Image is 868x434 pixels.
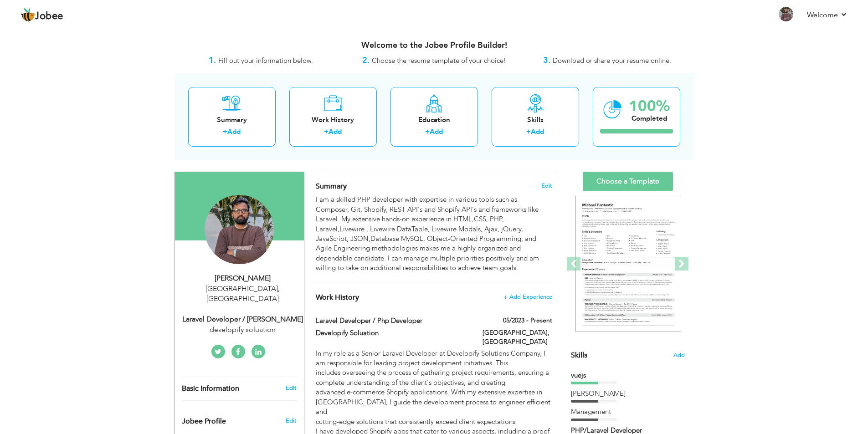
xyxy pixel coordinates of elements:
a: Add [430,127,443,136]
span: + Add Experience [503,294,552,300]
a: Add [531,127,544,136]
span: Jobee Profile [182,418,226,426]
h4: This helps to show the companies you have worked for. [316,293,552,302]
span: Fill out your information below. [218,56,313,65]
span: Work History [316,292,359,302]
label: + [324,127,329,137]
label: + [425,127,430,137]
label: 05/2023 - Present [503,316,552,325]
div: vue js [571,389,685,398]
a: Jobee [21,8,63,22]
div: I am a skilled PHP developer with expertise in various tools such as Composer, Git, Shopify, REST... [316,195,552,273]
h3: Welcome to the Jobee Profile Builder! [175,41,694,50]
label: [GEOGRAPHIC_DATA], [GEOGRAPHIC_DATA] [483,328,552,347]
img: Amir Sohail [205,195,274,264]
div: [GEOGRAPHIC_DATA] [GEOGRAPHIC_DATA] [182,284,304,305]
span: , [278,284,280,294]
img: Profile Img [779,7,793,21]
strong: 1. [209,55,216,66]
div: developify soluation [182,325,304,335]
span: Edit [286,417,297,425]
div: Completed [629,114,670,123]
div: Skills [499,115,572,125]
span: Jobee [35,11,63,21]
div: Management [571,407,685,417]
span: Download or share your resume online. [553,56,671,65]
a: Add [227,127,241,136]
label: Developify Soluation [316,328,469,338]
div: Summary [195,115,268,125]
label: Laravel Developer / Php Developer [316,316,469,326]
div: vuejs [571,371,685,380]
div: Laravel Developer / [PERSON_NAME] [182,314,304,325]
a: Choose a Template [583,172,673,191]
span: Basic Information [182,385,239,393]
a: Add [329,127,342,136]
a: Welcome [807,10,847,20]
h4: Adding a summary is a quick and easy way to highlight your experience and interests. [316,182,552,191]
strong: 2. [362,55,370,66]
div: Work History [297,115,370,125]
span: Skills [571,350,587,360]
label: + [526,127,531,137]
a: Edit [286,384,297,392]
div: 100% [629,99,670,114]
span: Choose the resume template of your choice! [372,56,506,65]
div: Enhance your career by creating a custom URL for your Jobee public profile. [175,408,304,430]
img: jobee.io [21,8,35,22]
label: + [223,127,227,137]
div: Education [398,115,471,125]
div: [PERSON_NAME] [182,273,304,284]
span: Summary [316,181,347,191]
strong: 3. [543,55,550,66]
span: Add [673,351,685,360]
span: Edit [541,183,552,189]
